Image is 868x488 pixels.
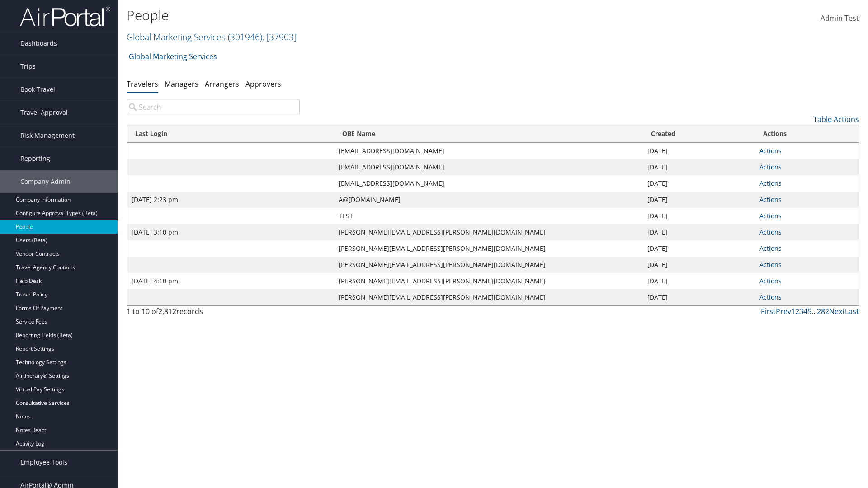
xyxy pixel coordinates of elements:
[759,146,782,155] a: Actions
[643,208,755,224] td: [DATE]
[759,277,782,285] a: Actions
[799,306,803,316] a: 3
[845,306,859,316] a: Last
[334,240,643,257] td: [PERSON_NAME][EMAIL_ADDRESS][PERSON_NAME][DOMAIN_NAME]
[334,159,643,175] td: [EMAIL_ADDRESS][DOMAIN_NAME]
[813,114,859,124] a: Table Actions
[334,143,643,159] td: [EMAIL_ADDRESS][DOMAIN_NAME]
[759,293,782,301] a: Actions
[759,179,782,188] a: Actions
[20,147,50,170] span: Reporting
[821,5,859,33] a: Admin Test
[759,228,782,236] a: Actions
[334,125,643,143] th: OBE Name: activate to sort column ascending
[228,31,262,43] span: ( 301946 )
[643,143,755,159] td: [DATE]
[245,79,281,89] a: Approvers
[759,211,782,220] a: Actions
[759,195,782,204] a: Actions
[20,124,75,147] span: Risk Management
[165,79,198,89] a: Managers
[643,192,755,208] td: [DATE]
[20,55,36,78] span: Trips
[129,47,217,66] a: Global Marketing Services
[759,163,782,171] a: Actions
[127,99,300,115] input: Search
[127,79,158,89] a: Travelers
[643,224,755,240] td: [DATE]
[803,306,807,316] a: 4
[127,192,334,208] td: [DATE] 2:23 pm
[795,306,799,316] a: 2
[334,192,643,208] td: A@[DOMAIN_NAME]
[334,273,643,289] td: [PERSON_NAME][EMAIL_ADDRESS][PERSON_NAME][DOMAIN_NAME]
[334,208,643,224] td: TEST
[20,170,71,193] span: Company Admin
[755,125,859,143] th: Actions
[791,306,795,316] a: 1
[643,257,755,273] td: [DATE]
[643,125,755,143] th: Created: activate to sort column ascending
[643,159,755,175] td: [DATE]
[759,260,782,269] a: Actions
[20,451,67,474] span: Employee Tools
[829,306,845,316] a: Next
[643,240,755,257] td: [DATE]
[811,306,817,316] span: …
[817,306,829,316] a: 282
[20,32,57,55] span: Dashboards
[127,125,334,143] th: Last Login: activate to sort column ascending
[334,289,643,305] td: [PERSON_NAME][EMAIL_ADDRESS][PERSON_NAME][DOMAIN_NAME]
[334,257,643,273] td: [PERSON_NAME][EMAIL_ADDRESS][PERSON_NAME][DOMAIN_NAME]
[20,6,110,27] img: airportal-logo.png
[20,101,68,124] span: Travel Approval
[334,175,643,192] td: [EMAIL_ADDRESS][DOMAIN_NAME]
[761,306,776,316] a: First
[127,6,615,25] h1: People
[643,273,755,289] td: [DATE]
[205,79,239,89] a: Arrangers
[127,31,297,43] a: Global Marketing Services
[821,13,859,23] span: Admin Test
[776,306,791,316] a: Prev
[807,306,811,316] a: 5
[158,306,176,316] span: 2,812
[127,306,300,321] div: 1 to 10 of records
[643,289,755,305] td: [DATE]
[127,224,334,240] td: [DATE] 3:10 pm
[759,244,782,253] a: Actions
[643,175,755,192] td: [DATE]
[20,78,55,101] span: Book Travel
[127,273,334,289] td: [DATE] 4:10 pm
[334,224,643,240] td: [PERSON_NAME][EMAIL_ADDRESS][PERSON_NAME][DOMAIN_NAME]
[262,31,297,43] span: , [ 37903 ]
